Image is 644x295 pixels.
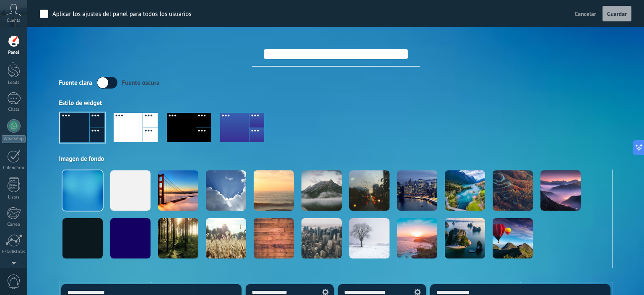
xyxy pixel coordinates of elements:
[2,249,26,255] div: Estadísticas
[2,80,26,86] div: Leads
[602,6,631,22] button: Guardar
[571,8,600,20] button: Cancelar
[59,79,92,87] div: Fuente clara
[2,222,26,227] div: Correo
[575,10,596,18] span: Cancelar
[607,11,627,17] span: Guardar
[2,135,26,143] div: WhatsApp
[2,165,26,171] div: Calendario
[7,18,21,23] span: Cuenta
[52,10,192,18] div: Aplicar los ajustes del panel para todos los usuarios
[2,50,26,55] div: Panel
[59,99,613,107] div: Estilo de widget
[122,79,160,87] div: Fuente oscura
[2,195,26,200] div: Listas
[2,107,26,112] div: Chats
[59,155,613,163] div: Imagen de fondo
